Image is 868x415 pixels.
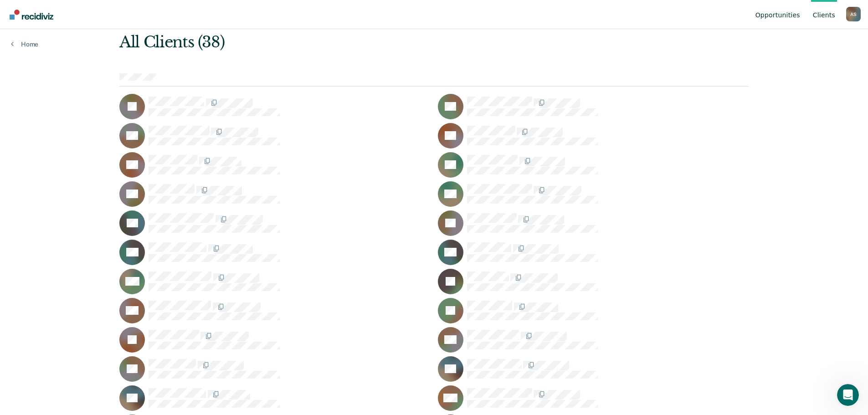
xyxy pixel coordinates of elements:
[119,33,623,51] div: All Clients (38)
[10,10,53,20] img: Recidiviz
[11,40,38,48] a: Home
[846,7,861,21] button: Profile dropdown button
[837,384,859,406] iframe: Intercom live chat
[846,7,861,21] div: A S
